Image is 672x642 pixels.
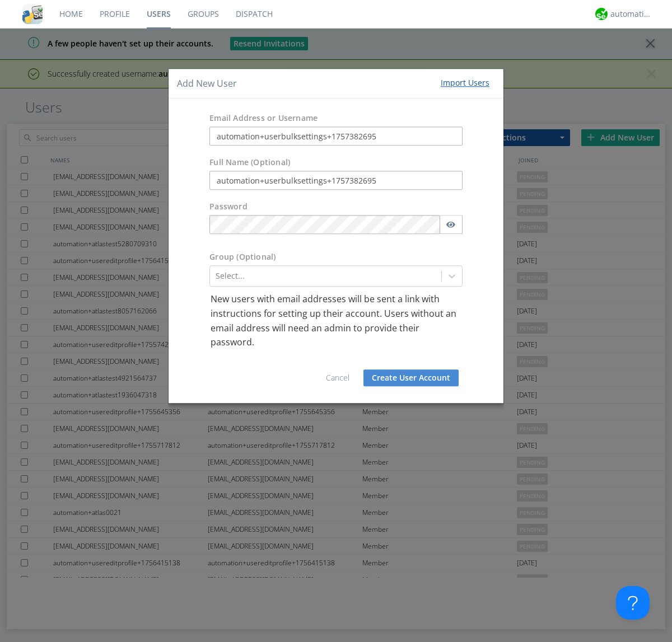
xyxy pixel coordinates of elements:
a: Cancel [326,372,349,383]
img: cddb5a64eb264b2086981ab96f4c1ba7 [22,4,43,24]
button: Create User Account [363,369,459,386]
label: Password [209,201,248,213]
input: e.g. email@address.com, Housekeeping1 [209,127,463,146]
p: New users with email addresses will be sent a link with instructions for setting up their account... [211,293,461,350]
label: Full Name (Optional) [209,157,290,168]
input: Julie Appleseed [209,171,463,190]
label: Group (Optional) [209,252,276,263]
img: d2d01cd9b4174d08988066c6d424eccd [595,8,608,20]
h4: Add New User [177,77,237,90]
div: automation+atlas [610,8,652,20]
div: Import Users [441,77,489,88]
label: Email Address or Username [209,113,318,124]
